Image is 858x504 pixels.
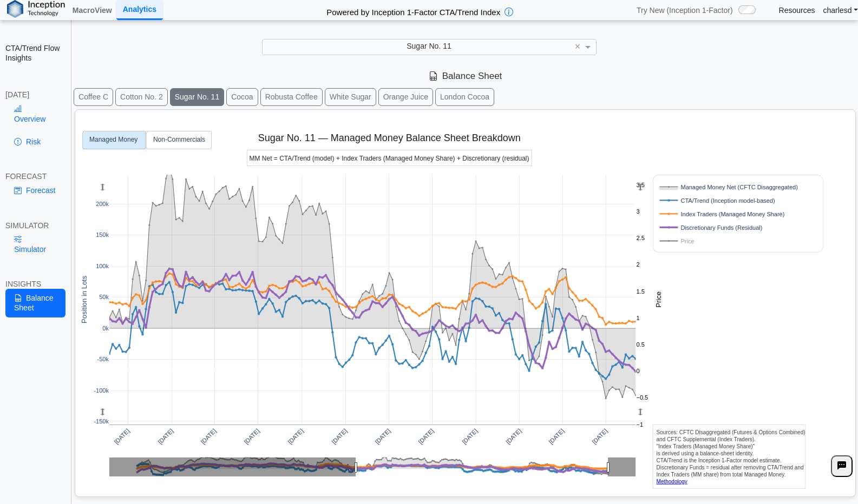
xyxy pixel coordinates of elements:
a: Overview [5,100,66,128]
button: London Cocoa [435,88,494,106]
a: Risk [5,132,66,151]
button: Cocoa [226,88,258,106]
tspan: Discretionary Funds = residual after removing CTA/Trend and [657,465,804,470]
a: MacroView [68,1,116,19]
div: [DATE] [5,90,66,100]
a: Resources [779,5,815,15]
h2: Powered by Inception 1-Factor CTA/Trend Index [322,3,505,18]
button: White Sugar [325,88,376,106]
a: charlesd [823,5,858,15]
span: Sugar No. 11 [407,42,451,50]
button: Cotton No. 2 [115,88,168,106]
tspan: Sources: CFTC Disaggregated (Futures & Options Combined) [657,429,805,435]
div: SIMULATOR [5,221,66,230]
button: Coffee C [74,88,113,106]
a: Simulator [5,230,66,258]
h2: CTA/Trend Flow Insights [5,43,66,63]
tspan: is derived using a balance-sheet identity. [657,450,754,456]
div: INSIGHTS [5,279,66,289]
span: Try New (Inception 1-Factor) [637,5,733,15]
button: Sugar No. 11 [170,88,225,106]
a: Forecast [5,181,66,200]
text: Managed Money [89,136,137,143]
a: Balance Sheet [5,289,66,317]
tspan: Index Traders (MM share) from total Managed Money. [657,472,786,478]
button: Robusta Coffee [260,88,323,106]
tspan: and CFTC Supplemental (Index Traders). [657,436,756,442]
text: Non-Commercials [153,136,205,143]
tspan: CTA/Trend is the Inception 1-Factor model estimate. [657,457,782,463]
span: × [575,42,581,51]
tspan: "Index Traders (Managed Money Share)" [657,443,755,449]
span: Clear value [573,39,582,55]
div: FORECAST [5,171,66,181]
button: Orange Juice [378,88,433,106]
span: Balance Sheet [429,71,502,81]
a: Methodology [657,479,687,485]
